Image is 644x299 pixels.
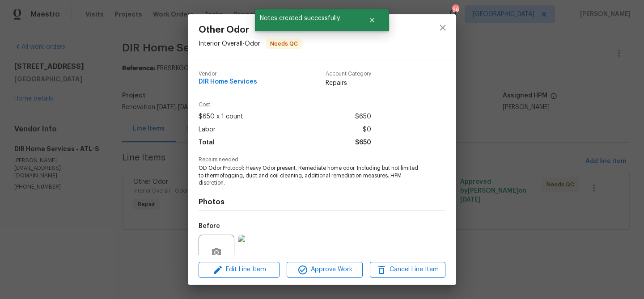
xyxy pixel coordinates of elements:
[199,164,421,187] span: OD Odor Protocol: Heavy Odor present. Remediate home odor. Including but not limited to thermofog...
[267,39,301,48] span: Needs QC
[452,5,458,14] div: 86
[199,157,445,163] span: Repairs needed
[373,264,443,275] span: Cancel Line Item
[355,136,371,149] span: $650
[199,136,215,149] span: Total
[201,264,277,275] span: Edit Line Item
[199,102,371,108] span: Cost
[199,41,260,47] span: Interior Overall - Odor
[355,110,371,123] span: $650
[199,123,216,136] span: Labor
[357,11,387,29] button: Close
[432,17,453,38] button: close
[363,123,371,136] span: $0
[370,262,445,278] button: Cancel Line Item
[326,71,371,77] span: Account Category
[199,71,257,77] span: Vendor
[199,223,220,229] h5: Before
[199,79,257,85] span: DIR Home Services
[289,264,360,275] span: Approve Work
[326,79,371,88] span: Repairs
[199,198,445,206] h4: Photos
[199,262,280,278] button: Edit Line Item
[199,110,243,123] span: $650 x 1 count
[287,262,362,278] button: Approve Work
[199,25,302,35] span: Other Odor
[255,9,357,28] span: Notes created successfully.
